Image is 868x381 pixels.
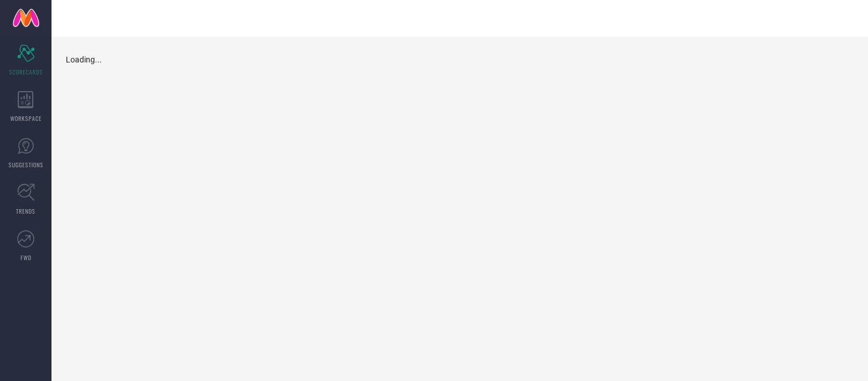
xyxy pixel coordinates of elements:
[16,207,35,215] span: TRENDS
[9,68,43,76] span: SCORECARDS
[66,55,102,64] span: Loading...
[21,253,31,262] span: FWD
[10,114,42,123] span: WORKSPACE
[9,160,43,169] span: SUGGESTIONS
